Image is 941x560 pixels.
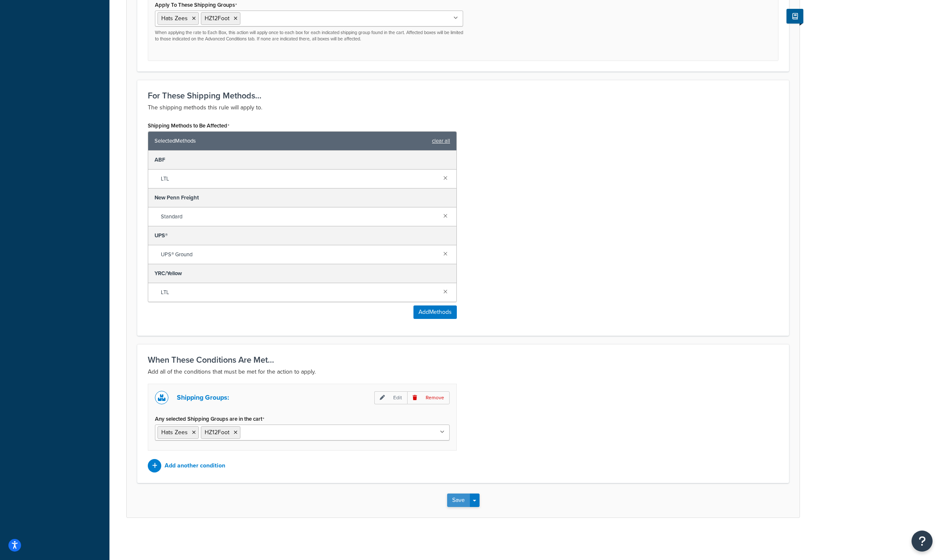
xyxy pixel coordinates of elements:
button: Save [447,494,470,507]
div: New Penn Freight [148,188,456,207]
h3: When These Conditions Are Met... [148,355,778,364]
button: Show Help Docs [786,9,803,24]
p: Add all of the conditions that must be met for the action to apply. [148,367,778,377]
p: Edit [374,391,407,404]
p: Shipping Groups: [177,392,229,403]
div: YRC/Yellow [148,264,456,283]
span: HZ12Foot [205,428,229,437]
div: UPS® [148,226,456,245]
span: Hats Zees [161,428,188,437]
a: clear all [432,135,450,147]
span: Standard [161,211,437,223]
span: LTL [161,173,437,185]
label: Apply To These Shipping Groups [155,2,237,8]
span: LTL [161,287,437,298]
span: Hats Zees [161,14,188,23]
span: Selected Methods [155,135,428,147]
h3: For These Shipping Methods... [148,91,778,100]
p: Add another condition [165,460,225,472]
p: When applying the rate to Each Box, this action will apply once to each box for each indicated sh... [155,29,463,42]
button: Open Resource Center [912,531,933,552]
button: AddMethods [413,305,457,319]
div: ABF [148,151,456,170]
p: The shipping methods this rule will apply to. [148,103,778,113]
span: HZ12Foot [205,14,229,23]
p: Remove [407,391,450,404]
label: Shipping Methods to Be Affected [148,122,229,129]
label: Any selected Shipping Groups are in the cart [155,416,264,422]
span: UPS® Ground [161,249,437,260]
